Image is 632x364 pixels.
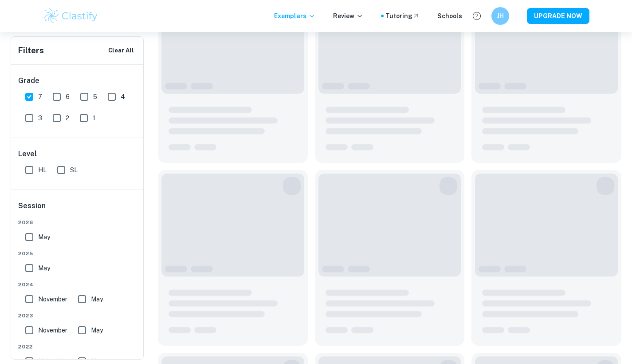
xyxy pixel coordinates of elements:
[18,201,137,218] h6: Session
[93,113,95,123] span: 1
[18,44,44,57] h6: Filters
[66,92,70,102] span: 6
[527,8,589,24] button: UPGRADE NOW
[43,7,99,25] img: Clastify logo
[93,92,97,102] span: 5
[495,11,505,21] h6: JH
[70,165,78,175] span: SL
[491,7,509,25] button: JH
[66,113,69,123] span: 2
[38,232,50,242] span: May
[18,343,137,351] span: 2022
[274,11,315,21] p: Exemplars
[38,294,67,304] span: November
[38,165,47,175] span: HL
[91,325,103,335] span: May
[437,11,462,21] a: Schools
[38,325,67,335] span: November
[469,8,484,24] button: Help and Feedback
[333,11,363,21] p: Review
[121,92,125,102] span: 4
[18,218,137,226] span: 2026
[18,149,137,159] h6: Level
[18,249,137,257] span: 2025
[38,113,42,123] span: 3
[38,263,50,273] span: May
[91,294,103,304] span: May
[38,92,42,102] span: 7
[18,281,137,289] span: 2024
[385,11,420,21] a: Tutoring
[18,75,137,86] h6: Grade
[18,312,137,320] span: 2023
[106,44,136,57] button: Clear All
